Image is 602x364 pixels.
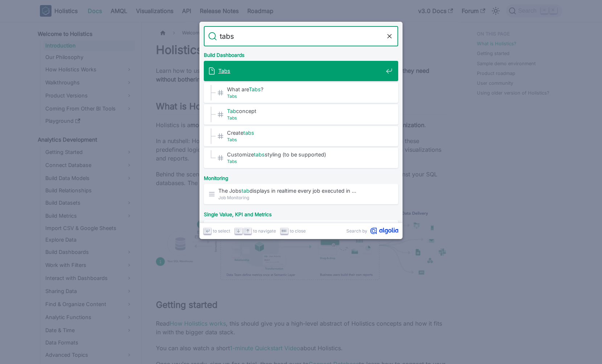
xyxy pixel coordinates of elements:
a: What areTabs?​Tabs [204,83,398,103]
svg: Enter key [205,228,210,234]
span: Search by [346,227,367,234]
a: Createtabs​Tabs [204,126,398,146]
svg: Algolia [370,227,398,234]
div: Build Dashboards [202,46,400,61]
mark: Tabs [227,115,237,121]
mark: Tabs [227,137,237,142]
span: Job Monitoring [218,194,383,201]
div: Single Value, KPI and Metrics [202,206,400,220]
mark: tab [242,188,250,194]
button: Clear the query [385,32,394,41]
a: In Styletab, you can start with general styling options …KPI Metric [204,220,398,240]
a: Tabconcept​Tabs [204,104,398,125]
a: Customizetabsstyling (to be supported)​Tabs [204,148,398,168]
span: to close [290,227,306,234]
span: concept​ [227,108,383,114]
span: Create ​ [227,129,383,136]
svg: Arrow down [236,228,241,234]
span: The Jobs displays in realtime every job executed in … [218,187,383,194]
mark: Tabs [227,159,237,164]
a: Search byAlgolia [346,227,398,234]
mark: Tabs [227,93,237,99]
span: What are ?​ [227,86,383,93]
span: Customize styling (to be supported)​ [227,151,383,158]
mark: Tabs [249,86,261,92]
span: to select [213,227,230,234]
div: Monitoring [202,170,400,184]
svg: Arrow up [245,228,251,234]
mark: Tabs [218,68,230,74]
span: to navigate [253,227,276,234]
a: The Jobstabdisplays in realtime every job executed in …Job Monitoring [204,184,398,204]
input: Search docs [217,26,385,46]
mark: tabs [243,130,254,136]
svg: Escape key [281,228,287,234]
mark: tabs [254,151,265,158]
mark: Tab [227,108,236,114]
a: Tabs [204,61,398,81]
